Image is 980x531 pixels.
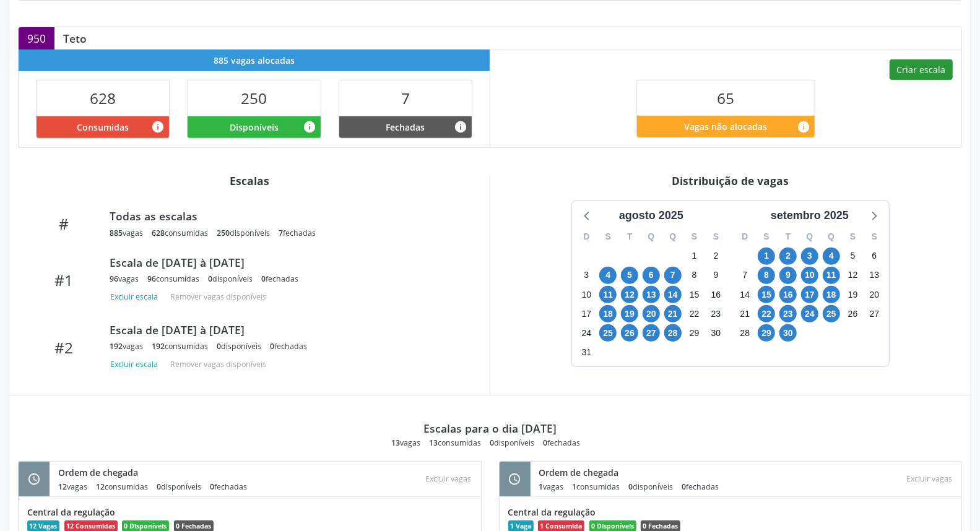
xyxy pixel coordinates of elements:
span: sexta-feira, 19 de setembro de 2025 [844,286,862,303]
span: 0 [157,481,161,492]
div: Escala de [DATE] à [DATE] [110,323,464,337]
span: domingo, 31 de agosto de 2025 [578,344,595,361]
span: 192 [110,341,123,352]
span: 7 [401,88,410,108]
span: 250 [217,228,230,238]
div: #2 [27,339,101,356]
div: Todas as escalas [110,209,464,223]
span: segunda-feira, 11 de agosto de 2025 [599,286,617,303]
div: disponíveis [629,481,674,492]
div: consumidas [147,274,199,284]
span: quarta-feira, 3 de setembro de 2025 [801,248,818,265]
div: agosto 2025 [614,207,688,224]
i: Quantidade de vagas restantes do teto de vagas [797,120,810,134]
span: domingo, 7 de setembro de 2025 [736,267,753,284]
span: 13 [391,438,400,448]
span: sábado, 16 de agosto de 2025 [708,286,725,303]
span: 250 [241,88,267,108]
div: fechadas [261,274,298,284]
span: segunda-feira, 8 de setembro de 2025 [758,267,775,284]
span: terça-feira, 26 de agosto de 2025 [621,324,638,342]
div: disponíveis [157,481,201,492]
button: Excluir escala [110,288,163,305]
span: sábado, 13 de setembro de 2025 [866,267,883,284]
div: vagas [110,341,143,352]
span: quinta-feira, 28 de agosto de 2025 [664,324,682,342]
span: 1 [573,481,577,492]
span: Consumidas [77,121,129,134]
span: terça-feira, 19 de agosto de 2025 [621,305,638,322]
div: Ordem de chegada [58,466,256,479]
div: fechadas [279,228,316,238]
div: # [27,215,101,233]
span: domingo, 10 de agosto de 2025 [578,286,595,303]
div: consumidas [152,341,208,352]
span: sexta-feira, 29 de agosto de 2025 [686,324,703,342]
span: quarta-feira, 24 de setembro de 2025 [801,305,818,322]
span: terça-feira, 30 de setembro de 2025 [779,324,797,342]
div: vagas [110,274,139,284]
div: Distribuição de vagas [499,174,962,188]
div: fechadas [543,438,580,448]
div: consumidas [96,481,148,492]
span: 628 [152,228,165,238]
div: Q [641,227,662,246]
span: 628 [90,88,116,108]
div: 885 vagas alocadas [19,50,490,71]
span: quinta-feira, 25 de setembro de 2025 [823,305,840,322]
div: vagas [391,438,420,448]
span: Fechadas [386,121,425,134]
span: domingo, 17 de agosto de 2025 [578,305,595,322]
button: Excluir escala [110,356,163,373]
span: terça-feira, 16 de setembro de 2025 [779,286,797,303]
span: domingo, 24 de agosto de 2025 [578,324,595,342]
span: sexta-feira, 5 de setembro de 2025 [844,248,862,265]
span: quinta-feira, 4 de setembro de 2025 [823,248,840,265]
span: 192 [152,341,165,352]
div: disponíveis [217,228,270,238]
span: Vagas não alocadas [684,120,767,133]
span: quinta-feira, 14 de agosto de 2025 [664,286,682,303]
span: domingo, 14 de setembro de 2025 [736,286,753,303]
span: sábado, 20 de setembro de 2025 [866,286,883,303]
button: Criar escala [890,59,953,80]
div: Escalas para o dia [DATE] [423,421,557,435]
div: S [842,227,864,246]
div: T [619,227,641,246]
span: terça-feira, 23 de setembro de 2025 [779,305,797,322]
span: sábado, 23 de agosto de 2025 [708,305,725,322]
span: 0 [682,481,687,492]
div: consumidas [573,481,620,492]
span: segunda-feira, 4 de agosto de 2025 [599,267,617,284]
span: quinta-feira, 18 de setembro de 2025 [823,286,840,303]
div: vagas [58,481,87,492]
span: 0 [490,438,494,448]
span: sexta-feira, 1 de agosto de 2025 [686,248,703,265]
span: terça-feira, 5 de agosto de 2025 [621,267,638,284]
span: Disponíveis [230,121,279,134]
span: 12 [58,481,67,492]
span: 885 [110,228,123,238]
div: disponíveis [208,274,253,284]
div: vagas [539,481,564,492]
span: terça-feira, 9 de setembro de 2025 [779,267,797,284]
div: fechadas [270,341,307,352]
span: segunda-feira, 15 de setembro de 2025 [758,286,775,303]
div: Central da regulação [508,506,953,519]
i: schedule [27,472,41,486]
div: consumidas [429,438,481,448]
div: Q [820,227,842,246]
i: Vagas alocadas e sem marcações associadas [303,120,316,134]
div: Teto [54,32,95,45]
span: 0 [208,274,212,284]
span: segunda-feira, 25 de agosto de 2025 [599,324,617,342]
span: quarta-feira, 27 de agosto de 2025 [643,324,660,342]
i: Vagas alocadas e sem marcações associadas que tiveram sua disponibilidade fechada [454,120,467,134]
div: setembro 2025 [766,207,854,224]
div: D [576,227,597,246]
span: segunda-feira, 18 de agosto de 2025 [599,305,617,322]
span: 0 [261,274,266,284]
span: sábado, 2 de agosto de 2025 [708,248,725,265]
div: S [597,227,619,246]
div: S [705,227,727,246]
